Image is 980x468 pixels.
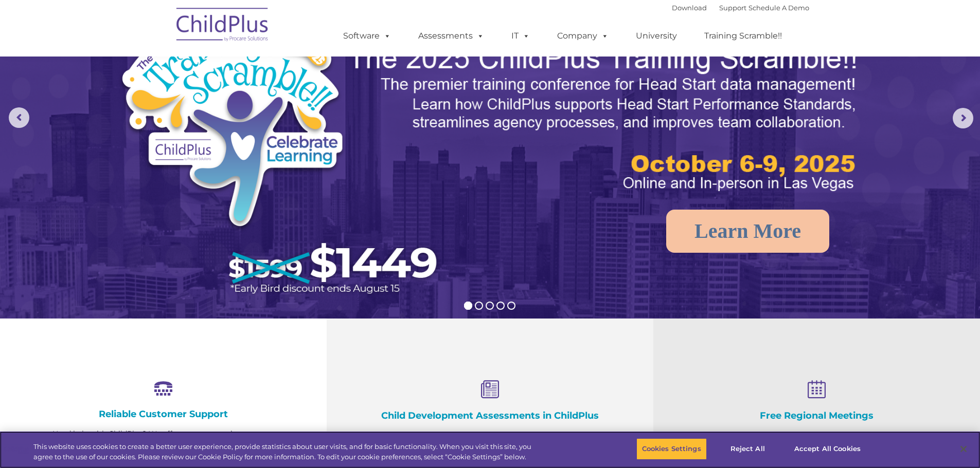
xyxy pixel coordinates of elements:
a: IT [501,26,540,46]
a: Learn More [666,210,829,253]
span: Phone number [143,110,187,118]
a: Schedule A Demo [749,4,809,12]
a: Download [672,4,707,12]
button: Cookies Settings [636,438,707,460]
a: Company [547,26,619,46]
div: This website uses cookies to create a better user experience, provide statistics about user visit... [33,442,539,462]
font: | [672,4,809,12]
a: Training Scramble!! [694,26,792,46]
h4: Free Regional Meetings [705,410,929,421]
a: Support [719,4,746,12]
button: Reject All [716,438,780,460]
img: ChildPlus by Procare Solutions [171,1,274,52]
h4: Reliable Customer Support [51,408,275,420]
a: Software [333,26,401,46]
p: Not using ChildPlus? These are a great opportunity to network and learn from ChildPlus users. Fin... [705,429,929,467]
a: University [626,26,687,46]
p: Experience and analyze child assessments and Head Start data management in one system with zero c... [378,429,602,467]
h4: Child Development Assessments in ChildPlus [378,410,602,421]
button: Close [952,438,975,460]
p: Need help with ChildPlus? We offer many convenient ways to contact our amazing Customer Support r... [51,427,275,466]
span: Last name [143,68,174,76]
button: Accept All Cookies [789,438,866,460]
a: Assessments [408,26,494,46]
